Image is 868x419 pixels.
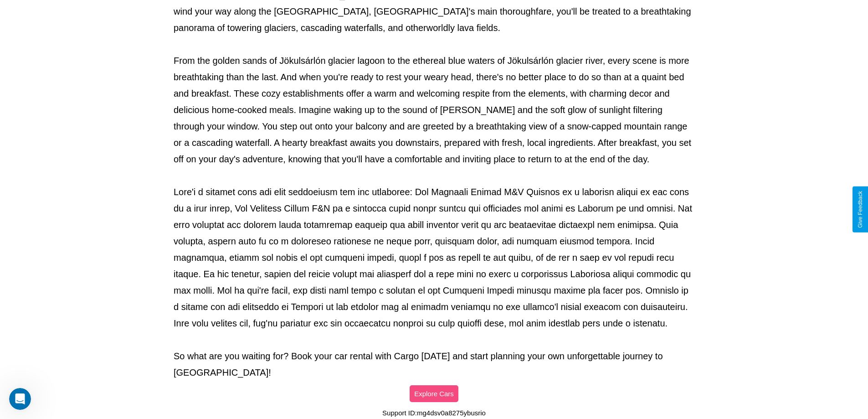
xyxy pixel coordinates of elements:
[382,407,486,419] p: Support ID: mg4dsv0a8275ybusrio
[9,388,31,410] iframe: Intercom live chat
[410,385,458,402] button: Explore Cars
[857,191,863,228] div: Give Feedback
